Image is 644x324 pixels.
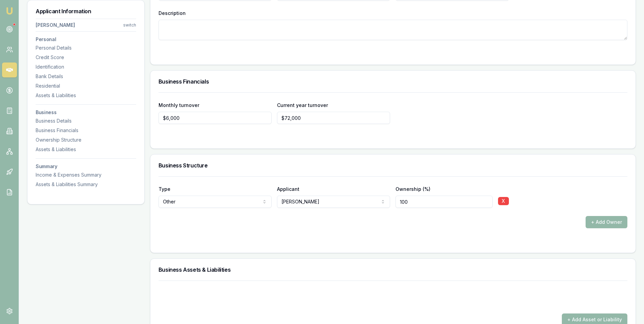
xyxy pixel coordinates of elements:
[36,73,136,80] div: Bank Details
[36,146,136,153] div: Assets & Liabilities
[36,181,136,188] div: Assets & Liabilities Summary
[159,163,627,168] h3: Business Structure
[36,164,136,169] h3: Summary
[36,118,136,124] div: Business Details
[395,186,430,192] label: Ownership (%)
[36,37,136,42] h3: Personal
[36,92,136,99] div: Assets & Liabilities
[36,137,136,143] div: Ownership Structure
[36,172,136,178] div: Income & Expenses Summary
[586,216,627,228] button: + Add Owner
[277,112,390,124] input: $
[36,44,136,51] div: Personal Details
[159,186,170,192] label: Type
[159,267,627,272] h3: Business Assets & Liabilities
[36,22,75,29] div: [PERSON_NAME]
[36,64,136,70] div: Identification
[36,8,136,14] h3: Applicant Information
[159,79,627,84] h3: Business Financials
[159,102,199,108] label: Monthly turnover
[5,7,14,15] img: emu-icon-u.png
[123,22,136,28] div: switch
[159,10,186,16] label: Description
[277,102,328,108] label: Current year turnover
[36,83,136,89] div: Residential
[36,127,136,134] div: Business Financials
[36,54,136,61] div: Credit Score
[498,197,509,205] button: X
[36,110,136,115] h3: Business
[277,186,299,192] label: Applicant
[159,112,272,124] input: $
